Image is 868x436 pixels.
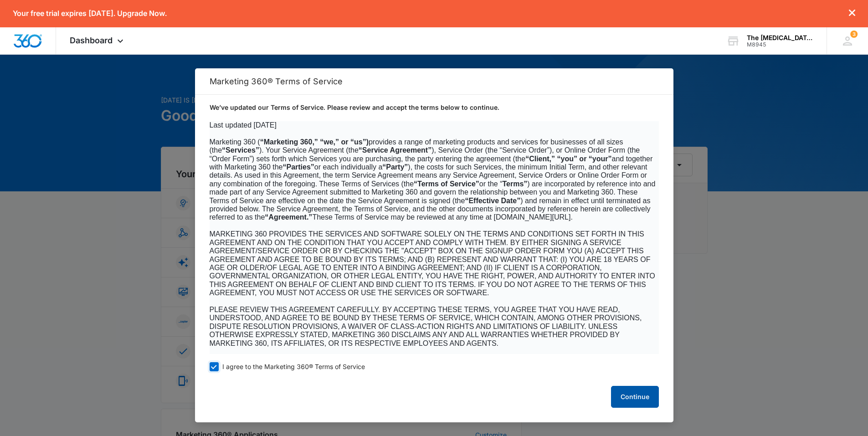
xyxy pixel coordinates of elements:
[210,306,642,347] span: PLEASE REVIEW THIS AGREEMENT CAREFULLY. BY ACCEPTING THESE TERMS, YOU AGREE THAT YOU HAVE READ, U...
[359,146,431,154] b: “Service Agreement”
[210,77,659,86] h2: Marketing 360® Terms of Service
[282,163,314,171] b: “Parties”
[222,146,259,154] b: “Services”
[222,363,365,371] span: I agree to the Marketing 360® Terms of Service
[465,197,520,205] b: “Effective Date”
[210,230,655,297] span: MARKETING 360 PROVIDES THE SERVICES AND SOFTWARE SOLELY ON THE TERMS AND CONDITIONS SET FORTH IN ...
[70,36,113,45] span: Dashboard
[260,138,369,146] b: “Marketing 360,” “we,” or “us”)
[265,213,312,221] b: “Agreement.”
[56,27,139,54] div: Dashboard
[210,103,659,112] p: We’ve updated our Terms of Service. Please review and accept the terms below to continue.
[210,138,656,221] span: Marketing 360 ( provides a range of marketing products and services for businesses of all sizes (...
[382,163,408,171] b: “Party”
[210,121,277,129] span: Last updated [DATE]
[414,180,479,188] b: “Terms of Service”
[747,41,813,48] div: account id
[525,155,611,163] b: “Client,” “you” or “your”
[850,31,858,38] span: 3
[747,34,813,41] div: account name
[850,31,858,38] div: notifications count
[827,27,868,54] div: notifications count
[503,180,528,188] b: Terms”
[13,9,167,18] p: Your free trial expires [DATE]. Upgrade Now.
[611,386,659,408] button: Continue
[849,9,855,18] button: dismiss this dialog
